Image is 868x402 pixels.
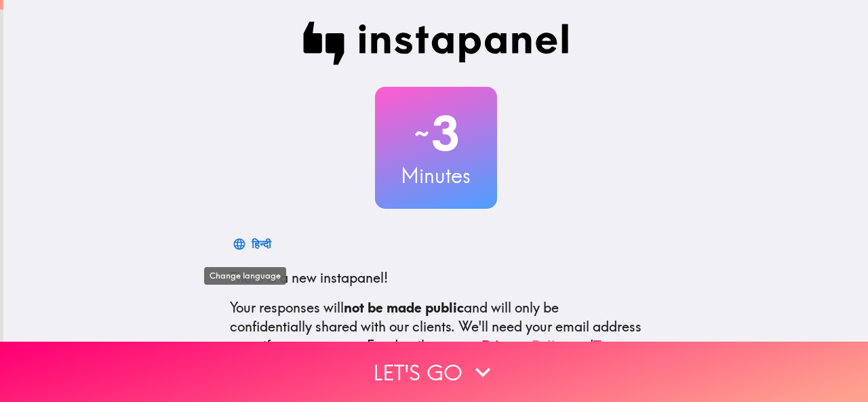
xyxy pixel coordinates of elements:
h2: 3 [375,106,497,161]
a: Terms [593,337,631,354]
div: Change language [204,267,286,285]
div: हिन्दी [252,235,271,254]
p: Your responses will and will only be confidentially shared with our clients. We'll need your emai... [230,298,642,355]
a: Privacy Policy [481,337,570,354]
h3: Minutes [375,161,497,190]
b: not be made public [344,299,464,316]
button: हिन्दी [230,230,277,258]
span: ~ [412,113,431,154]
span: There is a new instapanel! [230,269,388,286]
img: Instapanel [303,22,569,65]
